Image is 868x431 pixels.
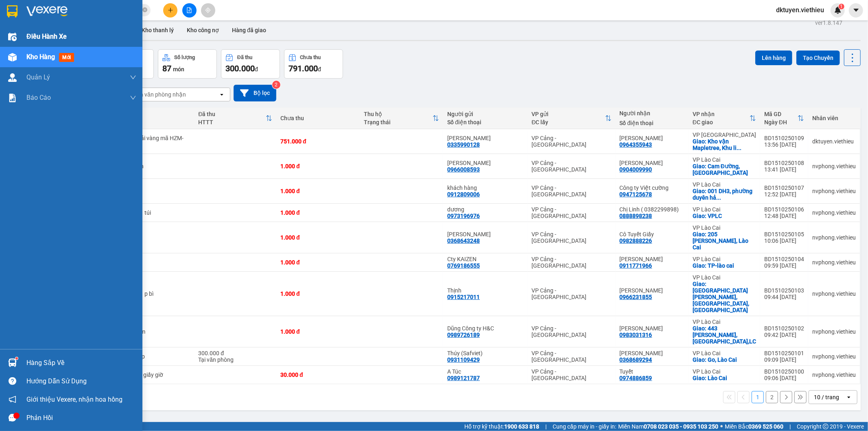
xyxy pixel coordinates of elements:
[789,422,791,431] span: |
[447,213,480,219] div: 0973196976
[720,425,723,428] span: ⚪️
[693,281,756,313] div: Giao: 014 Trần Phú, Bắc Cường, LC
[186,7,192,13] span: file-add
[447,287,523,294] div: Thịnh
[43,51,79,64] strong: 02143888555, 0243777888
[812,372,856,378] div: nvphong.viethieu
[531,350,611,363] div: VP Cảng - [GEOGRAPHIC_DATA]
[168,7,173,13] span: plus
[447,294,480,300] div: 0915217011
[26,394,122,405] span: Giới thiệu Vexere, nhận hoa hồng
[163,3,177,18] button: plus
[812,115,856,121] div: Nhân viên
[180,20,225,40] button: Kho công nợ
[447,231,523,237] div: Kim Anh
[26,72,50,82] span: Quản Lý
[364,111,433,117] div: Thu hộ
[9,396,16,403] span: notification
[198,356,272,363] div: Tại văn phòng
[553,422,616,431] span: Cung cấp máy in - giấy in:
[237,55,252,60] div: Đã thu
[119,353,190,360] div: 2 kiện xốp
[464,422,539,431] span: Hỗ trợ kỹ thuật:
[812,328,856,335] div: nvphong.viethieu
[8,358,17,367] img: warehouse-icon
[447,325,523,332] div: Dũng Công ty H&C
[766,391,778,403] button: 2
[280,188,356,194] div: 1.000 đ
[531,185,611,198] div: VP Cảng - [GEOGRAPHIC_DATA]
[219,91,225,98] svg: open
[737,145,741,151] span: ...
[119,290,190,297] div: 10 lốp + 1 p bì
[35,45,70,57] strong: TĐ chuyển phát:
[531,256,611,269] div: VP Cảng - [GEOGRAPHIC_DATA]
[725,422,783,431] span: Miền Bắc
[280,259,356,266] div: 1.000 đ
[755,51,792,65] button: Lên hàng
[620,160,684,166] div: Cư Hương
[840,4,843,9] span: 1
[620,120,684,126] div: Số điện thoại
[764,375,804,381] div: 09:06 [DATE]
[201,3,215,18] button: aim
[225,20,273,40] button: Hàng đã giao
[8,73,17,82] img: warehouse-icon
[693,132,756,138] div: VP [GEOGRAPHIC_DATA]
[280,328,356,335] div: 1.000 đ
[764,332,804,338] div: 09:42 [DATE]
[26,412,136,424] div: Phản hồi
[531,111,605,117] div: VP gửi
[764,119,798,125] div: Ngày ĐH
[812,188,856,194] div: nvphong.viethieu
[447,185,523,191] div: khách hàng
[119,188,190,194] div: 8 kiện
[620,356,652,363] div: 0368689294
[620,368,684,375] div: Tuyết
[812,234,856,241] div: nvphong.viethieu
[8,94,17,102] img: solution-icon
[693,163,756,176] div: Giao: Cam Đường, Lào Cai
[545,422,547,431] span: |
[764,213,804,219] div: 12:48 [DATE]
[814,393,839,401] div: 10 / trang
[7,5,17,18] img: logo-vxr
[447,141,480,148] div: 0335990128
[255,66,258,73] span: đ
[504,423,539,430] strong: 1900 633 818
[620,375,652,381] div: 0974886859
[693,325,756,345] div: Giao: 443 trần phú,BC,LC
[618,422,718,431] span: Miền Nam
[620,206,684,213] div: Chị Linh ( 0382299898)
[26,92,51,103] span: Báo cáo
[764,256,804,262] div: BD1510250104
[620,325,684,332] div: Rèm Hồng Ngọc
[693,262,756,269] div: Giao: TP-lào cai
[620,141,652,148] div: 0964355943
[620,262,652,269] div: 0911771966
[272,81,280,89] sup: 2
[770,5,831,15] span: dktuyen.viethieu
[447,256,523,262] div: Cty KAIZEN
[280,209,356,216] div: 1.000 đ
[620,256,684,262] div: Chung Châm
[689,108,760,129] th: Toggle SortBy
[221,49,280,79] button: Đã thu300.000đ
[764,262,804,269] div: 09:59 [DATE]
[620,237,652,244] div: 0982888226
[812,353,856,360] div: nvphong.viethieu
[447,356,480,363] div: 0931109429
[693,350,756,356] div: VP Lào Cai
[764,185,804,191] div: BD1510250107
[135,20,180,40] button: Kho thanh lý
[693,156,756,163] div: VP Lào Cai
[447,237,480,244] div: 0368643248
[693,119,750,125] div: ĐC giao
[447,119,523,125] div: Số điện thoại
[620,185,684,191] div: Công ty Việt cường
[764,141,804,148] div: 13:56 [DATE]
[447,262,480,269] div: 0769186555
[447,166,480,173] div: 0966008593
[812,138,856,145] div: dktuyen.viethieu
[839,4,844,9] sup: 1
